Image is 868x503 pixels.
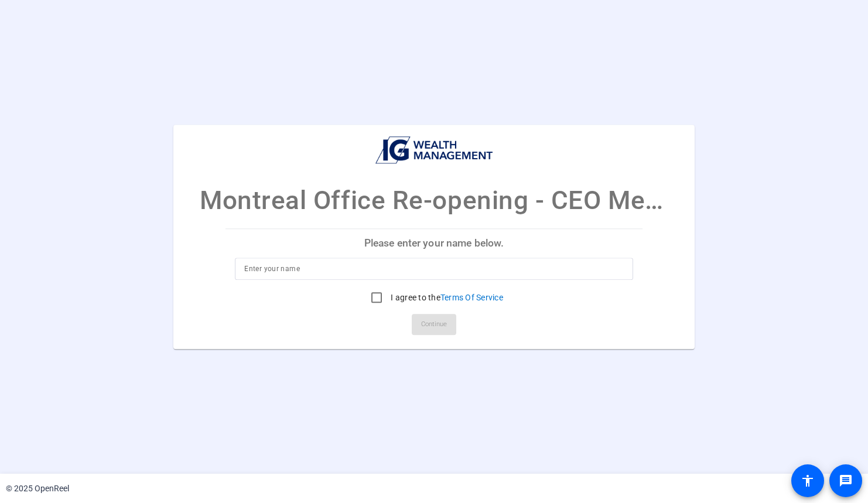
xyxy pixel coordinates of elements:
div: © 2025 OpenReel [6,483,69,495]
input: Enter your name [244,262,623,276]
a: Terms Of Service [440,293,503,302]
mat-icon: message [839,474,853,488]
p: Please enter your name below. [225,230,642,258]
img: company-logo [375,136,493,164]
label: I agree to the [388,292,503,303]
p: Montreal Office Re-opening - CEO Message [200,182,668,220]
mat-icon: accessibility [801,474,815,488]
